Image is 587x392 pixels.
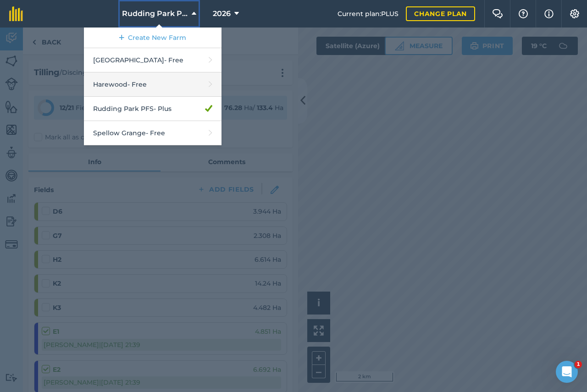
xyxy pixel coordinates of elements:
[338,9,399,19] span: Current plan : PLUS
[84,48,222,72] a: [GEOGRAPHIC_DATA]- Free
[556,361,578,383] iframe: Intercom live chat
[84,121,222,145] a: Spellow Grange- Free
[575,361,582,368] span: 1
[84,97,222,121] a: Rudding Park PFS- Plus
[9,6,23,21] img: fieldmargin Logo
[406,6,475,21] a: Change plan
[518,9,529,18] img: A question mark icon
[122,8,188,19] span: Rudding Park PFS
[213,8,231,19] span: 2026
[84,72,222,97] a: Harewood- Free
[544,8,554,19] img: svg+xml;base64,PHN2ZyB4bWxucz0iaHR0cDovL3d3dy53My5vcmcvMjAwMC9zdmciIHdpZHRoPSIxNyIgaGVpZ2h0PSIxNy...
[569,9,580,18] img: A cog icon
[492,9,503,18] img: Two speech bubbles overlapping with the left bubble in the forefront
[84,28,222,48] a: Create New Farm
